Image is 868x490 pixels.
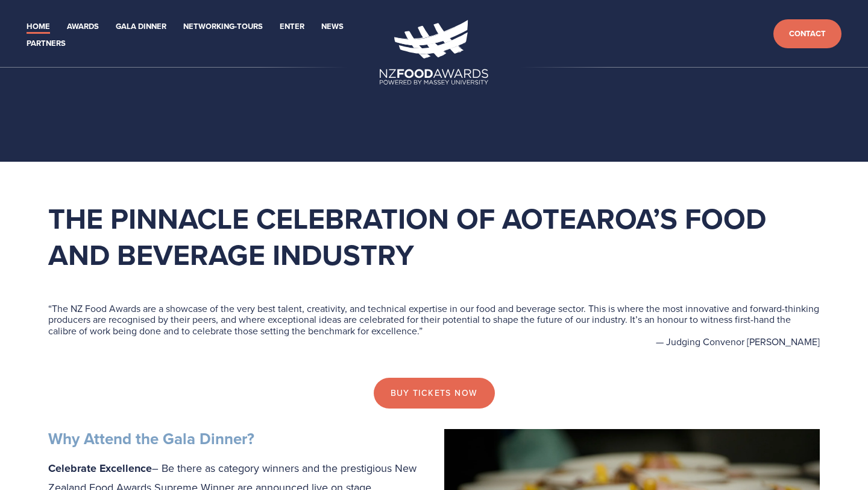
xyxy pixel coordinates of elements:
[27,37,66,51] a: Partners
[116,20,166,34] a: Gala Dinner
[773,19,841,49] a: Contact
[27,20,50,34] a: Home
[48,427,254,450] strong: Why Attend the Gala Dinner?
[374,378,495,409] a: Buy tickets now
[183,20,263,34] a: Networking-Tours
[48,460,152,476] strong: Celebrate Excellence
[419,324,423,337] span: ”
[48,200,820,273] h1: The pinnacle celebration of Aotearoa’s food and beverage industry
[321,20,344,34] a: News
[48,303,820,336] blockquote: The NZ Food Awards are a showcase of the very best talent, creativity, and technical expertise in...
[48,302,52,315] span: “
[67,20,99,34] a: Awards
[48,336,820,347] figcaption: — Judging Convenor [PERSON_NAME]
[280,20,304,34] a: Enter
